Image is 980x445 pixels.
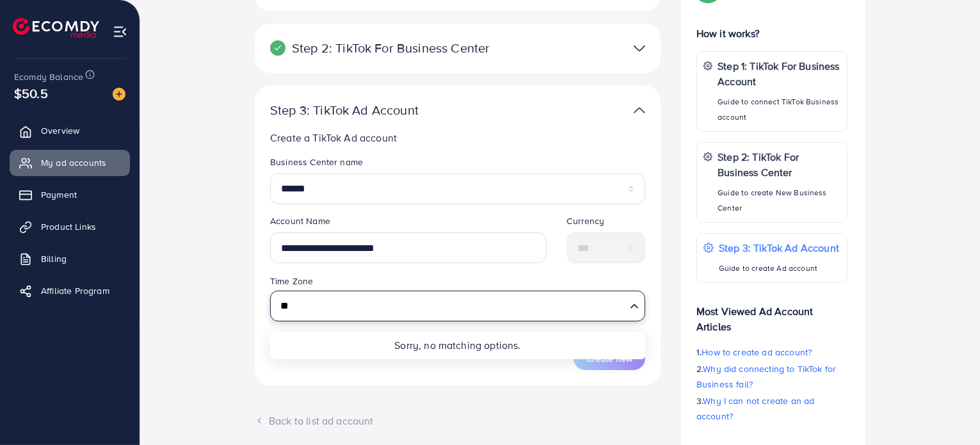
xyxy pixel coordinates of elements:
[270,102,513,118] p: Step 3: TikTok Ad Account
[702,346,812,359] span: How to create ad account?
[634,39,645,58] img: TikTok partner
[276,294,625,318] input: Search for option
[113,88,125,101] img: image
[270,156,645,174] legend: Business Center name
[41,188,77,201] span: Payment
[13,18,99,38] img: logo
[926,387,970,435] iframe: Chat
[14,84,48,102] span: $50.5
[696,362,836,391] span: Why did connecting to TikTok for Business fail?
[41,220,96,233] span: Product Links
[10,214,130,239] a: Product Links
[718,149,840,180] p: Step 2: TikTok For Business Center
[696,293,847,334] p: Most Viewed Ad Account Articles
[270,275,313,287] label: Time Zone
[567,214,646,232] legend: Currency
[696,394,815,423] span: Why I can not create an ad account?
[696,393,847,424] p: 3.
[41,156,106,169] span: My ad accounts
[270,130,650,145] p: Create a TikTok Ad account
[718,58,840,89] p: Step 1: TikTok For Business Account
[696,361,847,392] p: 2.
[270,214,547,232] legend: Account Name
[10,118,130,143] a: Overview
[718,94,840,125] p: Guide to connect TikTok Business account
[270,291,645,321] div: Search for option
[14,70,83,83] span: Ecomdy Balance
[41,124,79,137] span: Overview
[255,414,661,428] div: Back to list ad account
[41,252,67,265] span: Billing
[696,344,847,360] p: 1.
[270,332,645,359] li: Sorry, no matching options.
[718,185,840,216] p: Guide to create New Business Center
[696,26,847,41] p: How it works?
[10,182,130,207] a: Payment
[10,150,130,175] a: My ad accounts
[10,246,130,271] a: Billing
[719,240,839,255] p: Step 3: TikTok Ad Account
[634,101,645,120] img: TikTok partner
[113,24,127,39] img: menu
[41,284,109,297] span: Affiliate Program
[270,40,513,56] p: Step 2: TikTok For Business Center
[719,261,839,276] p: Guide to create Ad account
[10,278,130,303] a: Affiliate Program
